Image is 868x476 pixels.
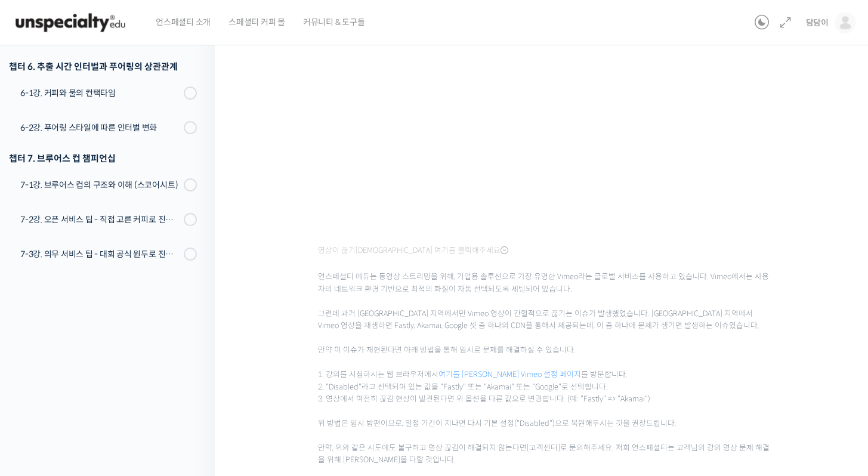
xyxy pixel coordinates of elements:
span: 담담이 [806,17,829,28]
div: 7-2강. 오픈 서비스 팁 - 직접 고른 커피로 진행하는 시연 [20,213,180,226]
a: 여기를 [PERSON_NAME] Vimeo 설정 페이지 [438,370,581,379]
div: 7-1강. 브루어스 컵의 구조와 이해 (스코어시트) [20,178,180,191]
div: 6-2강. 푸어링 스타일에 따른 인터벌 변화 [20,121,180,134]
span: 대화 [109,395,123,405]
span: [고객센터] [527,443,560,453]
a: 설정 [154,377,229,407]
div: 챕터 6. 추출 시간 인터벌과 푸어링의 상관관계 [9,58,197,75]
span: 홈 [38,395,45,404]
div: 6-1강. 커피와 물의 컨택타임 [20,86,180,100]
span: 설정 [184,395,199,404]
div: 7-3강. 의무 서비스 팁 - 대회 공식 원두로 진행하는 시연 [20,248,180,261]
span: 언스페셜티 에듀는 동영상 스트리밍을 위해, 기업용 솔루션으로 가장 유명한 Vimeo라는 글로벌 서비스를 사용하고 있습니다. Vimeo에서는 사용자의 네트워크 환경 기반으로 최... [318,259,771,466]
a: 대화 [79,377,154,407]
a: 홈 [4,377,79,407]
span: 영상이 끊기[DEMOGRAPHIC_DATA] 여기를 클릭해주세요 [318,246,508,255]
div: 챕터 7. 브루어스 컵 챔피언십 [9,150,197,166]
